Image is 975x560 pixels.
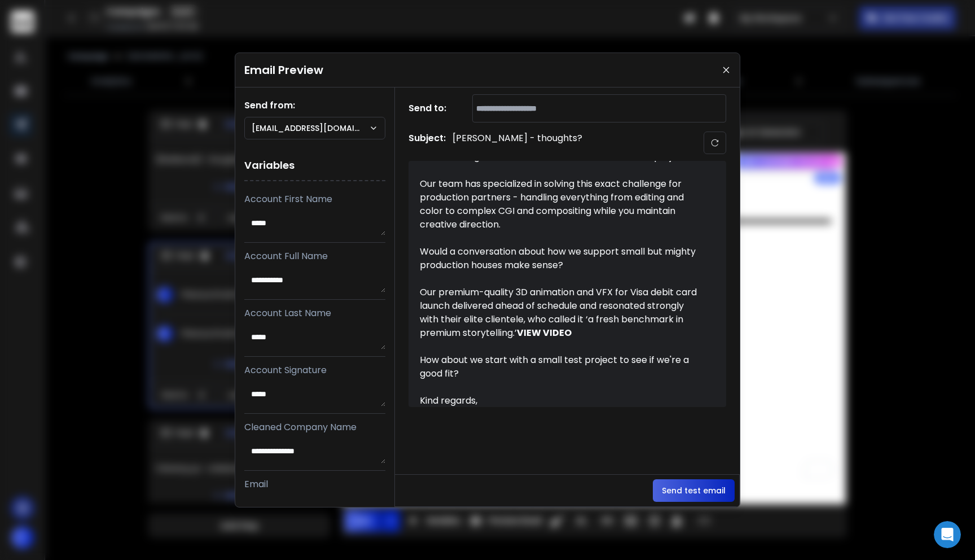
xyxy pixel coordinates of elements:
button: go back [7,5,29,26]
p: Cleaned Company Name [244,421,385,434]
iframe: To enrich screen reader interactions, please activate Accessibility in Grammarly extension settings [934,521,961,548]
div: I was thinking about Reverie Content again and how challenging it can be to maintain consistent V... [420,123,702,272]
p: Account Last Name [244,307,385,320]
span: 😞 [156,443,173,465]
span: 😃 [215,443,231,465]
p: [PERSON_NAME] - thoughts? [453,132,582,154]
h1: Variables [244,151,385,181]
p: [EMAIL_ADDRESS][DOMAIN_NAME] [252,123,369,134]
span: disappointed reaction [150,443,179,465]
div: Did this answer your question? [14,431,375,444]
a: Open in help center [149,479,239,488]
p: Account Signature [244,364,385,377]
h1: Send to: [409,102,454,115]
p: Email [244,478,385,491]
h1: Send from: [244,99,385,112]
span: smiley reaction [209,443,238,465]
p: Account First Name [244,193,385,206]
span: 😐 [186,443,202,465]
h1: Subject: [409,132,446,154]
div: Our premium-quality 3D animation and VFX for Visa debit card launch delivered ahead of schedule a... [420,286,702,340]
button: Send test email [653,479,735,502]
p: Account Full Name [244,250,385,263]
button: Collapse window [359,5,381,26]
h1: Email Preview [244,62,323,78]
div: Kind regards, [420,394,702,408]
div: How about we start with a small test project to see if we're a good fit? [420,353,702,380]
span: neutral face reaction [179,443,209,465]
a: VIEW VIDEO [517,326,572,339]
